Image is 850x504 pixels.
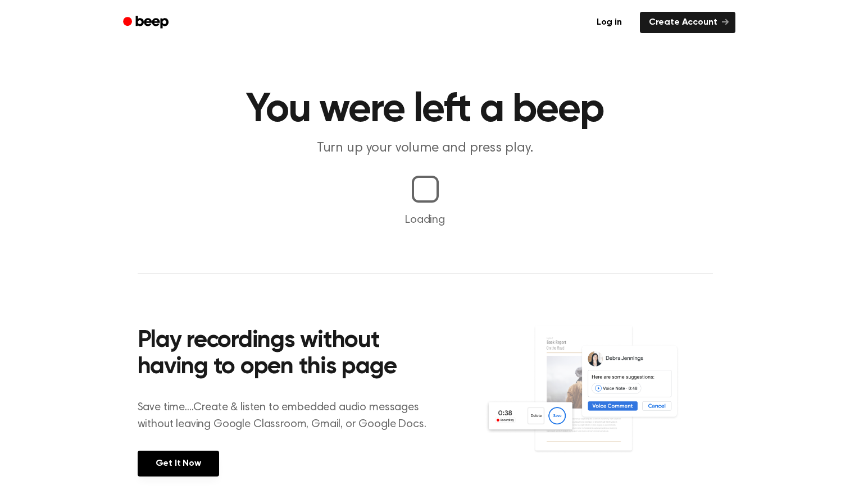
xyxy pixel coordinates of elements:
[210,139,641,158] p: Turn up your volume and press play.
[138,451,219,476] a: Get It Now
[138,90,713,130] h1: You were left a beep
[13,212,837,228] p: Loading
[485,324,712,475] img: Voice Comments on Docs and Recording Widget
[640,12,735,33] a: Create Account
[585,10,633,35] a: Log in
[115,12,179,34] a: Beep
[138,399,440,433] p: Save time....Create & listen to embedded audio messages without leaving Google Classroom, Gmail, ...
[138,328,440,381] h2: Play recordings without having to open this page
